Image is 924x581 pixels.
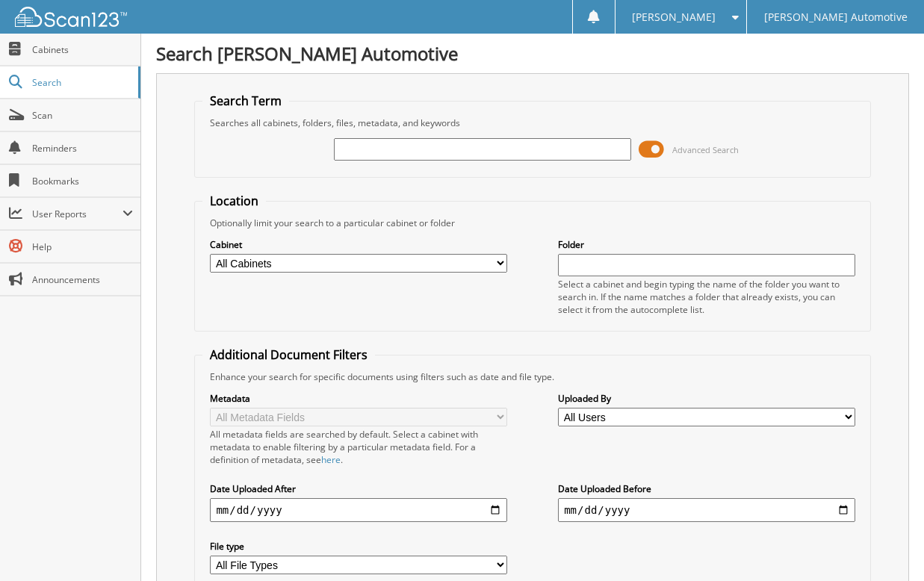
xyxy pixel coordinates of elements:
span: Help [32,240,133,253]
span: User Reports [32,208,123,220]
span: [PERSON_NAME] Automotive [764,13,908,22]
span: Cabinets [32,43,133,56]
legend: Additional Document Filters [202,347,375,363]
label: Folder [558,238,855,251]
span: Advanced Search [672,144,739,155]
div: Searches all cabinets, folders, files, metadata, and keywords [202,116,862,129]
span: Reminders [32,142,133,155]
div: Optionally limit your search to a particular cabinet or folder [202,217,862,229]
a: here [321,453,341,466]
h1: Search [PERSON_NAME] Automotive [156,41,909,66]
legend: Search Term [202,93,289,109]
label: Uploaded By [558,392,855,405]
input: end [558,498,855,522]
label: File type [210,540,506,553]
span: [PERSON_NAME] [632,13,716,22]
div: Select a cabinet and begin typing the name of the folder you want to search in. If the name match... [558,278,855,316]
span: Bookmarks [32,175,133,187]
input: start [210,498,506,522]
legend: Location [202,193,266,209]
span: Search [32,76,131,89]
span: Announcements [32,273,133,286]
label: Date Uploaded Before [558,482,855,495]
span: Scan [32,109,133,122]
label: Metadata [210,392,506,405]
div: All metadata fields are searched by default. Select a cabinet with metadata to enable filtering b... [210,428,506,466]
img: scan123-logo-white.svg [15,7,127,27]
div: Enhance your search for specific documents using filters such as date and file type. [202,370,862,383]
label: Cabinet [210,238,506,251]
label: Date Uploaded After [210,482,506,495]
